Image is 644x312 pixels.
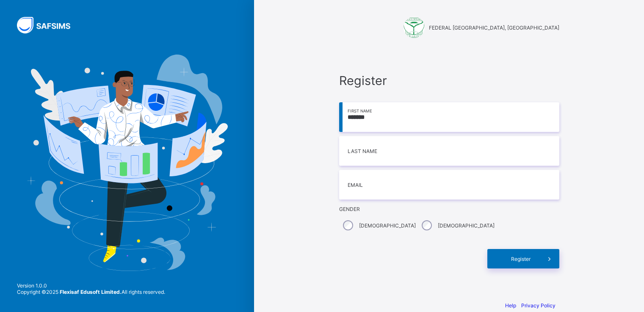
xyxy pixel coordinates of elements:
span: Register [339,73,559,88]
a: Privacy Policy [521,302,556,309]
span: FEDERAL [GEOGRAPHIC_DATA], [GEOGRAPHIC_DATA] [429,25,559,31]
span: Register [502,256,540,262]
img: SAFSIMS Logo [17,17,80,33]
span: Version 1.0.0 [17,282,165,289]
span: Copyright © 2025 All rights reserved. [17,289,165,295]
label: [DEMOGRAPHIC_DATA] [359,222,416,229]
strong: Flexisaf Edusoft Limited. [60,289,122,295]
span: Gender [339,206,559,212]
a: Help [505,302,516,309]
img: Hero Image [26,55,228,271]
label: [DEMOGRAPHIC_DATA] [438,222,495,229]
